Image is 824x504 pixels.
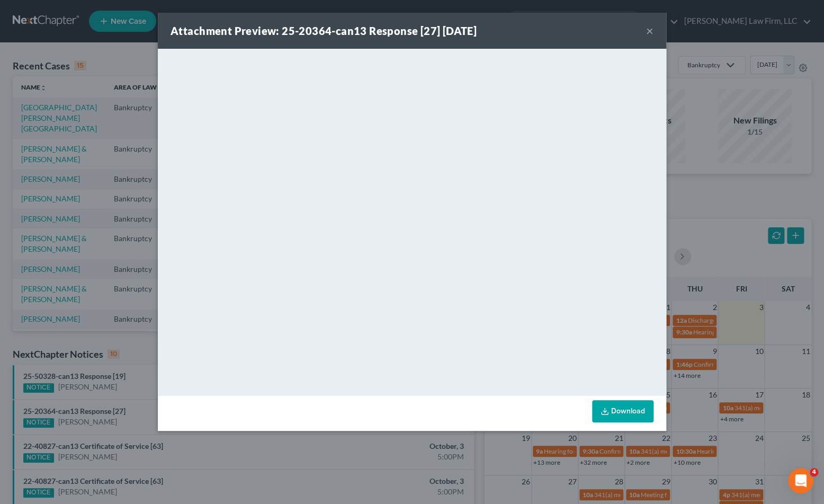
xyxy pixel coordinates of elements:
iframe: <object ng-attr-data='[URL][DOMAIN_NAME]' type='application/pdf' width='100%' height='650px'></ob... [158,49,666,393]
button: × [646,24,653,37]
span: 4 [810,468,818,476]
a: Download [592,400,653,422]
iframe: Intercom live chat [788,468,813,493]
strong: Attachment Preview: 25-20364-can13 Response [27] [DATE] [171,24,477,37]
